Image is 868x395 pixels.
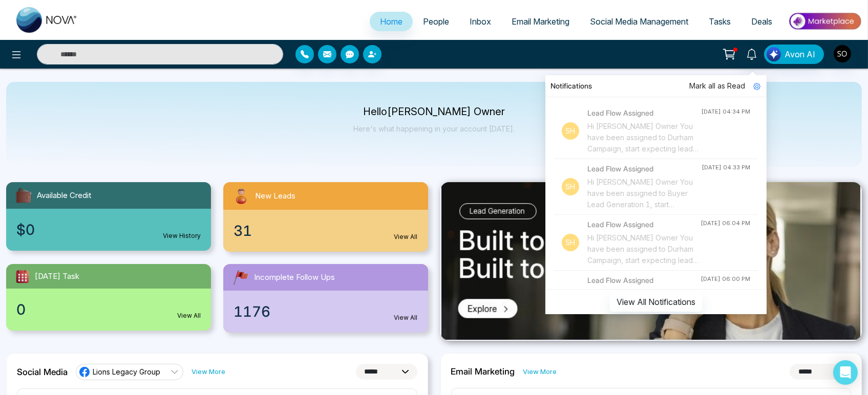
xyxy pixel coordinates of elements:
[231,268,250,287] img: followUps.svg
[512,16,569,27] span: Email Marketing
[234,220,252,242] span: 31
[17,367,68,377] h2: Social Media
[587,219,701,230] h4: Lead Flow Assigned
[834,45,851,62] img: User Avatar
[16,7,78,33] img: Nova CRM Logo
[767,47,781,61] img: Lead Flow
[562,178,579,195] p: Sh
[423,16,449,27] span: People
[380,16,403,27] span: Home
[580,12,698,31] a: Social Media Management
[37,190,91,202] span: Available Credit
[785,48,815,60] span: Avon AI
[16,219,35,240] span: $0
[702,163,750,172] div: [DATE] 04:33 PM
[562,122,579,140] p: Sh
[587,177,702,210] div: Hi [PERSON_NAME] Owner You have been assigned to Buyer Lead Generation 1, start expecting leads a...
[764,45,824,64] button: Avon AI
[441,182,860,340] img: .
[709,16,731,27] span: Tasks
[701,219,750,228] div: [DATE] 06:04 PM
[701,107,750,116] div: [DATE] 04:34 PM
[14,186,33,205] img: availableCredit.svg
[370,12,413,31] a: Home
[587,163,702,174] h4: Lead Flow Assigned
[751,16,772,27] span: Deals
[523,367,557,377] a: View More
[590,16,688,27] span: Social Media Management
[470,16,491,27] span: Inbox
[254,272,335,283] span: Incomplete Follow Ups
[217,182,434,252] a: New Leads31View All
[587,107,701,119] h4: Lead Flow Assigned
[587,232,701,266] div: Hi [PERSON_NAME] Owner You have been assigned to Durham Campaign, start expecting leads anytime n...
[501,12,580,31] a: Email Marketing
[93,367,160,377] span: Lions Legacy Group
[833,360,858,385] div: Open Intercom Messenger
[217,264,434,333] a: Incomplete Follow Ups1176View All
[16,299,26,320] span: 0
[587,288,701,322] div: Hi [PERSON_NAME] Owner You have been assigned to Buyer Lead Generation, start expecting leads any...
[231,186,251,206] img: newLeads.svg
[163,231,201,240] a: View History
[394,232,418,242] a: View All
[177,311,201,320] a: View All
[610,292,702,312] button: View All Notifications
[413,12,459,31] a: People
[587,275,701,286] h4: Lead Flow Assigned
[35,271,79,282] span: [DATE] Task
[255,190,295,202] span: New Leads
[698,12,741,31] a: Tasks
[587,121,701,155] div: Hi [PERSON_NAME] Owner You have been assigned to Durham Campaign, start expecting leads anytime n...
[234,301,270,322] span: 1176
[394,313,418,322] a: View All
[545,75,767,97] div: Notifications
[701,275,750,283] div: [DATE] 06:00 PM
[353,107,515,116] p: Hello [PERSON_NAME] Owner
[459,12,501,31] a: Inbox
[689,80,745,92] span: Mark all as Read
[451,366,515,377] h2: Email Marketing
[562,234,579,251] p: Sh
[741,12,782,31] a: Deals
[192,367,225,377] a: View More
[14,268,31,284] img: todayTask.svg
[788,10,862,33] img: Market-place.gif
[610,297,702,305] a: View All Notifications
[353,124,515,133] p: Here's what happening in your account [DATE].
